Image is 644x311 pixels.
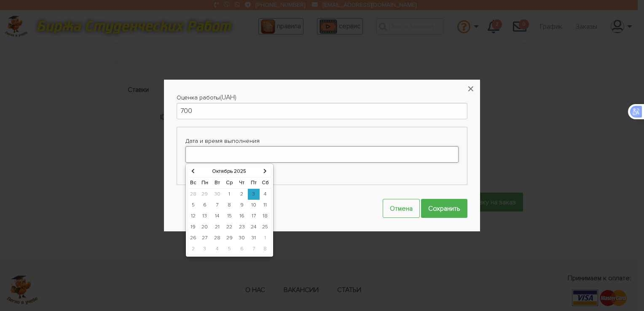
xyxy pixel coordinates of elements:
[260,222,271,233] td: 25
[199,211,211,222] td: 13
[199,166,260,177] th: Октябрь 2025
[223,200,236,211] td: 8
[211,200,223,211] td: 7
[383,199,420,218] button: Отмена
[260,177,271,188] th: Сб
[223,222,236,233] td: 22
[236,233,248,244] td: 30
[211,188,223,200] td: 30
[248,244,260,255] td: 7
[236,211,248,222] td: 16
[248,211,260,222] td: 17
[199,222,211,233] td: 20
[188,200,199,211] td: 5
[223,188,236,200] td: 1
[223,211,236,222] td: 15
[236,200,248,211] td: 9
[199,188,211,200] td: 29
[177,92,220,103] label: Оценка работы
[236,177,248,188] th: Чт
[211,233,223,244] td: 28
[223,233,236,244] td: 29
[211,177,223,188] th: Вт
[421,199,467,218] input: Сохранить
[236,244,248,255] td: 6
[248,233,260,244] td: 31
[260,200,271,211] td: 11
[188,177,199,188] th: Вс
[260,211,271,222] td: 18
[223,244,236,255] td: 5
[211,211,223,222] td: 14
[248,200,260,211] td: 10
[260,188,271,200] td: 4
[248,177,260,188] th: Пт
[188,222,199,233] td: 19
[211,244,223,255] td: 4
[199,244,211,255] td: 3
[211,222,223,233] td: 21
[188,233,199,244] td: 26
[260,233,271,244] td: 1
[260,244,271,255] td: 8
[199,233,211,244] td: 27
[220,93,236,102] span: (UAH)
[185,136,459,146] label: Дата и время выполнения
[223,177,236,188] th: Ср
[199,200,211,211] td: 6
[248,222,260,233] td: 24
[236,222,248,233] td: 23
[248,188,260,200] td: 3
[188,244,199,255] td: 2
[188,211,199,222] td: 12
[236,188,248,200] td: 2
[199,177,211,188] th: Пн
[462,80,480,98] button: ×
[188,188,199,200] td: 28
